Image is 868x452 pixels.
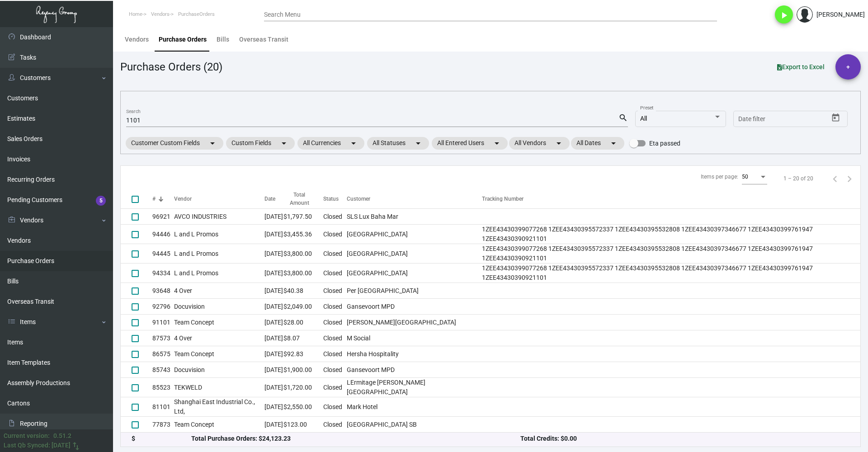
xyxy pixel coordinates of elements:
td: [GEOGRAPHIC_DATA] [347,244,482,264]
mat-select: Items per page: [742,174,767,180]
mat-icon: arrow_drop_down [553,138,564,149]
td: [DATE] [264,330,283,346]
mat-icon: arrow_drop_down [608,138,619,149]
td: $2,049.00 [283,299,323,315]
td: Closed [323,362,347,378]
td: L and L Promos [174,264,264,283]
div: Vendor [174,195,192,203]
button: Next page [842,171,857,186]
td: Closed [323,346,347,362]
td: Closed [323,397,347,417]
td: Closed [323,283,347,299]
mat-icon: search [618,113,628,123]
div: Total Amount [283,191,315,207]
button: Open calendar [829,111,843,125]
td: Team Concept [174,315,264,330]
td: $40.38 [283,283,323,299]
td: 92796 [152,299,174,315]
div: # [152,195,156,203]
td: $1,900.00 [283,362,323,378]
td: Gansevoort MPD [347,362,482,378]
td: [DATE] [264,362,283,378]
span: Vendors [151,11,170,17]
td: AVCO INDUSTRIES [174,209,264,225]
mat-icon: arrow_drop_down [491,138,502,149]
td: Team Concept [174,346,264,362]
mat-chip: All Entered Users [432,137,508,150]
div: Last Qb Synced: [DATE] [4,441,71,450]
td: 85743 [152,362,174,378]
img: admin@bootstrapmaster.com [797,6,813,23]
td: [DATE] [264,225,283,244]
td: 94445 [152,244,174,264]
td: Shanghai East Industrial Co., Ltd, [174,397,264,417]
mat-chip: All Dates [571,137,624,150]
div: Vendors [125,35,149,44]
td: Docuvision [174,299,264,315]
mat-icon: arrow_drop_down [413,138,424,149]
div: Vendor [174,195,264,203]
button: + [835,54,861,80]
td: Team Concept [174,417,264,433]
mat-chip: All Currencies [297,137,364,150]
button: Previous page [828,171,842,186]
td: [DATE] [264,209,283,225]
td: $1,797.50 [283,209,323,225]
td: 1ZEE43430399077268 1ZEE43430395572337 1ZEE43430395532808 1ZEE43430397346677 1ZEE43430399761947 1Z... [482,264,860,283]
div: Tracking Number [482,195,860,203]
td: [GEOGRAPHIC_DATA] [347,225,482,244]
td: 93648 [152,283,174,299]
button: Export to Excel [770,59,832,75]
td: [GEOGRAPHIC_DATA] SB [347,417,482,433]
td: Closed [323,244,347,264]
td: [DATE] [264,346,283,362]
td: Closed [323,209,347,225]
div: Status [323,195,339,203]
td: LErmitage [PERSON_NAME][GEOGRAPHIC_DATA] [347,378,482,397]
td: 94446 [152,225,174,244]
div: Current version: [4,431,50,441]
input: End date [774,116,817,123]
td: Closed [323,330,347,346]
td: 81101 [152,397,174,417]
td: 4 Over [174,283,264,299]
td: Hersha Hospitality [347,346,482,362]
td: Closed [323,225,347,244]
td: [PERSON_NAME][GEOGRAPHIC_DATA] [347,315,482,330]
td: $123.00 [283,417,323,433]
div: Date [264,195,283,203]
span: Home [129,11,142,17]
div: 0.51.2 [53,431,71,441]
td: 1ZEE43430399077268 1ZEE43430395572337 1ZEE43430395532808 1ZEE43430397346677 1ZEE43430399761947 1Z... [482,225,860,244]
td: 85523 [152,378,174,397]
div: Total Credits: $0.00 [520,434,849,443]
mat-icon: arrow_drop_down [348,138,359,149]
td: [DATE] [264,378,283,397]
td: Closed [323,315,347,330]
div: Tracking Number [482,195,524,203]
div: Purchase Orders (20) [120,59,222,75]
div: Purchase Orders [159,35,207,44]
div: Status [323,195,347,203]
div: Items per page: [701,173,738,181]
div: 1 – 20 of 20 [783,174,813,183]
mat-chip: All Vendors [509,137,570,150]
mat-icon: arrow_drop_down [207,138,218,149]
td: [DATE] [264,244,283,264]
td: 96921 [152,209,174,225]
td: M Social [347,330,482,346]
td: $8.07 [283,330,323,346]
mat-icon: arrow_drop_down [278,138,289,149]
td: 1ZEE43430399077268 1ZEE43430395572337 1ZEE43430395532808 1ZEE43430397346677 1ZEE43430399761947 1Z... [482,244,860,264]
td: [DATE] [264,283,283,299]
td: [DATE] [264,315,283,330]
td: $1,720.00 [283,378,323,397]
span: 50 [742,174,748,180]
span: PurchaseOrders [178,11,215,17]
mat-chip: Custom Fields [226,137,295,150]
div: Customer [347,195,370,203]
td: Closed [323,378,347,397]
td: $3,800.00 [283,264,323,283]
button: play_arrow [775,5,793,24]
td: Closed [323,417,347,433]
